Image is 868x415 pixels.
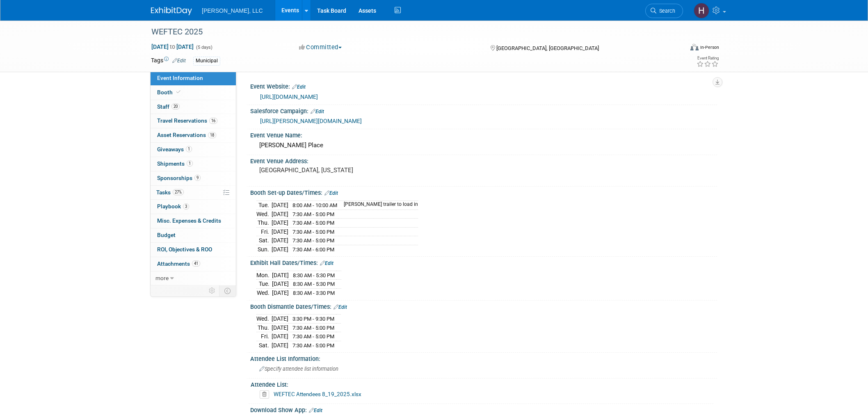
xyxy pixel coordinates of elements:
a: Giveaways1 [151,143,236,157]
td: [DATE] [272,210,288,219]
span: 8:30 AM - 5:30 PM [293,272,335,278]
a: Edit [292,84,306,90]
span: 18 [208,132,216,138]
a: [URL][PERSON_NAME][DOMAIN_NAME] [260,118,362,124]
a: Misc. Expenses & Credits [151,214,236,228]
div: Event Website: [250,80,717,91]
td: [DATE] [272,341,288,349]
a: Edit [311,109,324,114]
a: Staff20 [151,100,236,114]
td: Fri. [256,227,272,236]
span: Event Information [157,75,203,81]
span: Tasks [156,189,184,196]
span: 8:00 AM - 10:00 AM [292,202,337,208]
div: Download Show App: [250,404,717,415]
a: Search [645,4,683,18]
td: Thu. [256,219,272,228]
span: 7:30 AM - 6:00 PM [292,246,334,253]
td: Sat. [256,341,272,349]
a: Budget [151,228,236,242]
span: 7:30 AM - 5:00 PM [292,229,334,235]
td: [DATE] [272,245,288,253]
span: Attachments [157,260,200,267]
a: Booth [151,86,236,100]
span: Travel Reservations [157,117,217,124]
span: 7:30 AM - 5:00 PM [292,211,334,217]
td: Tue. [256,280,272,289]
td: [DATE] [272,219,288,228]
a: Event Information [151,71,236,85]
span: Misc. Expenses & Credits [157,217,221,224]
span: 8:30 AM - 5:30 PM [293,281,335,287]
td: [PERSON_NAME] trailer to load in [339,201,418,210]
span: 20 [171,103,180,109]
div: Event Format [635,43,719,55]
td: [DATE] [272,236,288,245]
span: 7:30 AM - 5:00 PM [292,220,334,226]
td: Toggle Event Tabs [219,285,236,296]
td: [DATE] [272,201,288,210]
span: 1 [187,160,193,166]
span: Giveaways [157,146,192,153]
span: Shipments [157,160,193,167]
span: ROI, Objectives & ROO [157,246,212,253]
div: Booth Dismantle Dates/Times: [250,301,717,311]
div: Booth Set-up Dates/Times: [250,187,717,197]
span: Sponsorships [157,175,201,181]
span: 8:30 AM - 3:30 PM [293,290,335,296]
div: Attendee List: [251,379,713,389]
div: [PERSON_NAME] Place [256,139,711,152]
td: Sun. [256,245,272,253]
td: [DATE] [272,280,289,289]
a: ROI, Objectives & ROO [151,243,236,257]
td: Thu. [256,323,272,332]
td: [DATE] [272,332,288,341]
span: Staff [157,103,180,110]
img: Format-Inperson.png [690,44,699,50]
span: Budget [157,232,176,238]
div: In-Person [700,44,719,50]
td: Mon. [256,271,272,280]
span: Booth [157,89,182,96]
td: [DATE] [272,289,289,297]
a: Edit [320,260,333,266]
button: Committed [296,43,345,52]
span: 27% [173,189,184,195]
div: Event Venue Address: [250,155,717,165]
span: 3:30 PM - 9:30 PM [292,316,334,322]
td: Tue. [256,201,272,210]
span: [PERSON_NAME], LLC [202,7,263,14]
img: Hannah Mulholland [694,3,709,18]
a: Edit [309,408,322,413]
div: Attendee List Information: [250,353,717,363]
a: Travel Reservations16 [151,114,236,128]
a: Edit [333,304,347,310]
span: Asset Reservations [157,132,216,138]
td: [DATE] [272,271,289,280]
td: Fri. [256,332,272,341]
div: Salesforce Campaign: [250,105,717,116]
a: more [151,271,236,285]
a: Attachments41 [151,257,236,271]
span: Specify attendee list information [259,366,338,372]
div: Municipal [193,57,220,65]
span: to [169,43,176,50]
a: Delete attachment? [260,392,272,397]
span: [GEOGRAPHIC_DATA], [GEOGRAPHIC_DATA] [496,45,599,51]
a: Playbook3 [151,200,236,214]
td: Wed. [256,289,272,297]
span: 7:30 AM - 5:00 PM [292,333,334,340]
td: [DATE] [272,315,288,324]
a: [URL][DOMAIN_NAME] [260,93,318,100]
td: Wed. [256,315,272,324]
div: Event Rating [697,56,719,60]
span: Search [656,8,675,14]
td: [DATE] [272,227,288,236]
div: WEFTEC 2025 [148,25,671,39]
div: Event Venue Name: [250,129,717,139]
pre: [GEOGRAPHIC_DATA], [US_STATE] [259,166,436,174]
i: Booth reservation complete [176,90,180,94]
span: 7:30 AM - 5:00 PM [292,342,334,349]
span: [DATE] [DATE] [151,43,194,50]
td: Tags [151,56,186,66]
